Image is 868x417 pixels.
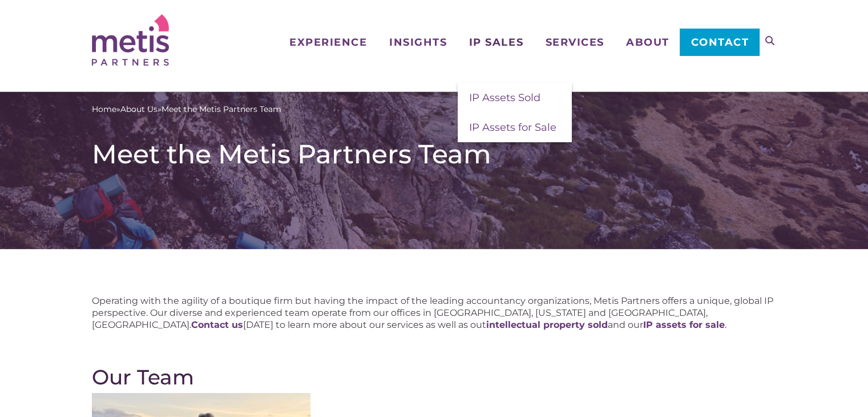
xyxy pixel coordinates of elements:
[545,37,604,47] span: Services
[691,37,749,47] span: Contact
[289,37,367,47] span: Experience
[92,103,281,115] span: » »
[92,365,777,389] h2: Our Team
[389,37,447,47] span: Insights
[92,14,169,66] img: Metis Partners
[458,83,572,113] a: IP Assets Sold
[162,103,281,115] span: Meet the Metis Partners Team
[92,295,777,331] p: Operating with the agility of a boutique firm but having the impact of the leading accountancy or...
[469,121,556,134] span: IP Assets for Sale
[469,37,523,47] span: IP Sales
[458,113,572,142] a: IP Assets for Sale
[92,138,777,170] h1: Meet the Metis Partners Team
[626,37,669,47] span: About
[680,29,759,56] a: Contact
[643,319,725,330] a: IP assets for sale
[120,103,158,115] a: About Us
[191,319,243,330] a: Contact us
[486,319,608,330] a: intellectual property sold
[469,91,540,104] span: IP Assets Sold
[92,103,116,115] a: Home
